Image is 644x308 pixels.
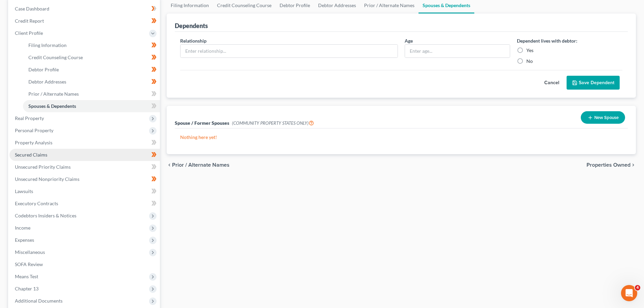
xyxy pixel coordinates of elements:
[587,162,630,168] span: Properties Owned
[28,103,76,109] span: Spouses & Dependents
[28,91,79,97] span: Prior / Alternate Names
[9,173,160,185] a: Unsecured Nonpriority Claims
[15,213,76,218] span: Codebtors Insiders & Notices
[587,162,636,168] button: Properties Owned chevron_right
[15,200,58,206] span: Executory Contracts
[15,115,44,121] span: Real Property
[15,188,33,194] span: Lawsuits
[630,162,636,168] i: chevron_right
[232,120,314,126] span: (COMMUNITY PROPERTY STATES ONLY)
[15,127,53,133] span: Personal Property
[9,137,160,149] a: Property Analysis
[28,79,66,85] span: Debtor Addresses
[167,162,172,168] i: chevron_left
[23,64,160,76] a: Debtor Profile
[180,134,622,141] p: Nothing here yet!
[28,67,59,72] span: Debtor Profile
[526,47,533,54] label: Yes
[15,274,38,279] span: Means Test
[567,76,620,90] button: Save Dependent
[621,285,637,301] iframe: Intercom live chat
[9,197,160,210] a: Executory Contracts
[28,42,67,48] span: Filing Information
[23,76,160,88] a: Debtor Addresses
[23,51,160,64] a: Credit Counseling Course
[526,58,533,65] label: No
[537,76,567,90] button: Cancel
[15,261,43,267] span: SOFA Review
[28,54,83,60] span: Credit Counseling Course
[9,185,160,197] a: Lawsuits
[15,286,39,291] span: Chapter 13
[9,15,160,27] a: Credit Report
[15,18,44,24] span: Credit Report
[9,161,160,173] a: Unsecured Priority Claims
[15,30,43,36] span: Client Profile
[15,249,45,255] span: Miscellaneous
[23,88,160,100] a: Prior / Alternate Names
[23,100,160,112] a: Spouses & Dependents
[9,149,160,161] a: Secured Claims
[581,111,625,124] button: New Spouse
[15,152,47,158] span: Secured Claims
[405,37,413,44] label: Age
[9,258,160,270] a: SOFA Review
[180,38,207,44] span: Relationship
[181,45,398,57] input: Enter relationship...
[15,140,52,145] span: Property Analysis
[15,164,71,170] span: Unsecured Priority Claims
[23,39,160,51] a: Filing Information
[15,225,30,231] span: Income
[405,45,510,57] input: Enter age...
[15,176,79,182] span: Unsecured Nonpriority Claims
[15,237,34,243] span: Expenses
[167,162,230,168] button: chevron_left Prior / Alternate Names
[175,120,229,126] span: Spouse / Former Spouses
[172,162,230,168] span: Prior / Alternate Names
[517,37,577,44] label: Dependent lives with debtor:
[15,298,63,304] span: Additional Documents
[635,285,640,290] span: 4
[9,3,160,15] a: Case Dashboard
[175,22,208,30] div: Dependents
[15,6,49,11] span: Case Dashboard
